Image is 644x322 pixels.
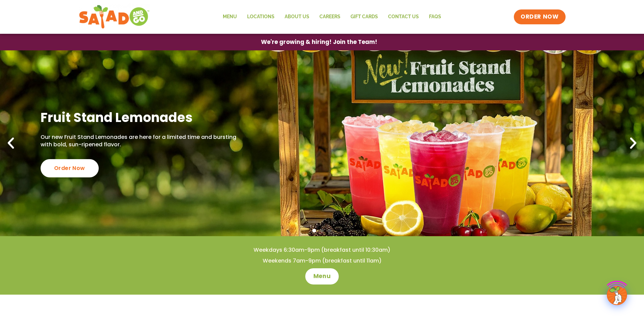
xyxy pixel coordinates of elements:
[514,9,565,24] a: ORDER NOW
[14,257,630,265] h4: Weekends 7am-9pm (breakfast until 11am)
[345,9,383,25] a: GIFT CARDS
[41,133,240,149] p: Our new Fruit Stand Lemonades are here for a limited time and bursting with bold, sun-ripened fla...
[424,9,446,25] a: FAQs
[383,9,424,25] a: Contact Us
[280,9,314,25] a: About Us
[312,229,316,232] span: Go to slide 1
[3,136,18,151] div: Previous slide
[14,246,630,254] h4: Weekdays 6:30am-9pm (breakfast until 10:30am)
[320,229,324,232] span: Go to slide 2
[314,9,345,25] a: Careers
[521,13,558,21] span: ORDER NOW
[41,109,240,126] h2: Fruit Stand Lemonades
[79,3,150,30] img: new-SAG-logo-768×292
[305,268,339,284] a: Menu
[313,272,331,280] span: Menu
[261,39,377,45] span: We're growing & hiring! Join the Team!
[41,159,99,177] div: Order Now
[328,229,332,232] span: Go to slide 3
[218,9,446,25] nav: Menu
[626,136,641,151] div: Next slide
[242,9,280,25] a: Locations
[218,9,242,25] a: Menu
[251,34,387,50] a: We're growing & hiring! Join the Team!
